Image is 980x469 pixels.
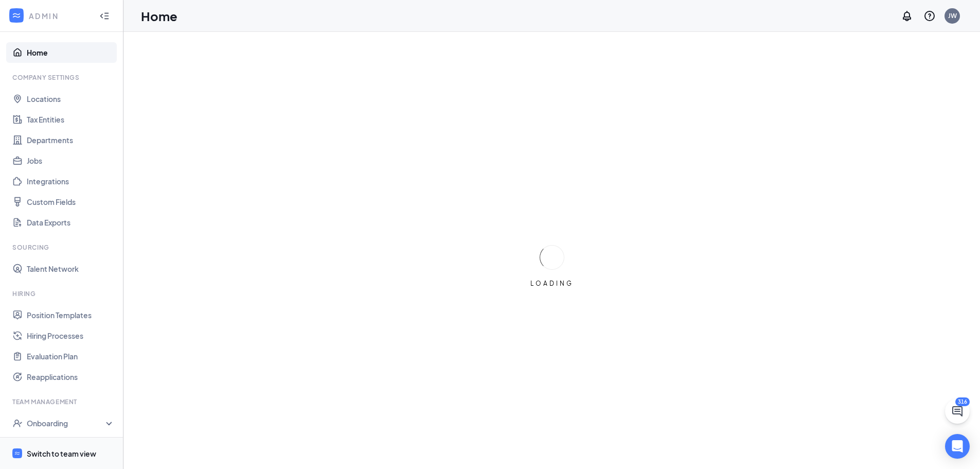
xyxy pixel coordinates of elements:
a: Tax Entities [27,109,115,130]
div: Hiring [12,289,113,298]
svg: QuestionInfo [923,10,936,22]
a: Integrations [27,171,115,192]
div: Company Settings [12,73,113,82]
svg: WorkstreamLogo [11,10,22,21]
div: LOADING [526,279,578,288]
div: Switch to team view [27,448,96,459]
div: ADMIN [29,11,90,21]
a: Reapplications [27,367,115,387]
a: Data Exports [27,212,115,233]
svg: Notifications [901,10,913,22]
div: 316 [955,397,970,406]
a: Position Templates [27,305,115,325]
h1: Home [141,7,177,25]
div: Team Management [12,397,113,406]
a: Custom Fields [27,192,115,212]
div: Open Intercom Messenger [945,434,970,459]
a: Departments [27,130,115,150]
div: Onboarding [27,418,106,428]
a: Hiring Processes [27,325,115,346]
a: Locations [27,89,115,109]
div: Sourcing [12,243,113,252]
div: JW [948,11,957,20]
a: Home [27,42,115,63]
button: ChatActive [945,399,970,424]
svg: UserCheck [12,418,23,428]
svg: WorkstreamLogo [14,450,21,457]
a: Evaluation Plan [27,346,115,367]
svg: ChatActive [951,405,964,418]
svg: Collapse [99,11,110,21]
a: Jobs [27,150,115,171]
a: Talent Network [27,258,115,279]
